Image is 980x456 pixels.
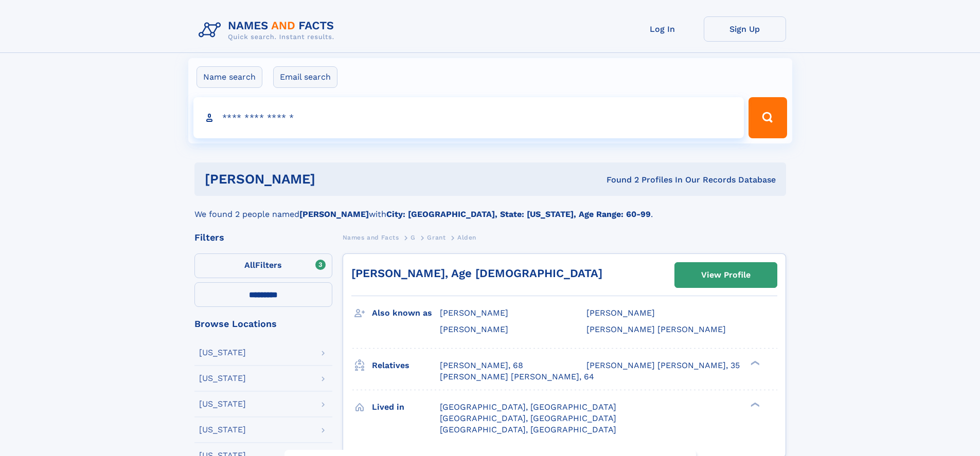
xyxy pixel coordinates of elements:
[748,359,760,366] div: ❯
[194,319,332,329] div: Browse Locations
[244,260,255,270] span: All
[675,263,777,287] a: View Profile
[621,16,704,42] a: Log In
[440,402,616,412] span: [GEOGRAPHIC_DATA], [GEOGRAPHIC_DATA]
[440,371,594,382] a: [PERSON_NAME] [PERSON_NAME], 64
[386,209,651,219] b: City: [GEOGRAPHIC_DATA], State: [US_STATE], Age Range: 60-99
[427,234,446,241] span: Grant
[199,349,246,357] div: [US_STATE]
[586,324,726,334] span: [PERSON_NAME] [PERSON_NAME]
[193,97,744,138] input: search input
[199,374,246,382] div: [US_STATE]
[205,173,461,186] h1: [PERSON_NAME]
[199,400,246,408] div: [US_STATE]
[411,234,416,241] span: G
[586,360,740,371] a: [PERSON_NAME] [PERSON_NAME], 35
[372,398,440,416] h3: Lived in
[440,360,523,371] a: [PERSON_NAME], 68
[194,233,332,242] div: Filters
[586,308,655,318] span: [PERSON_NAME]
[440,324,508,334] span: [PERSON_NAME]
[351,267,602,280] a: [PERSON_NAME], Age [DEMOGRAPHIC_DATA]
[199,426,246,434] div: [US_STATE]
[427,231,446,244] a: Grant
[411,231,416,244] a: G
[372,304,440,322] h3: Also known as
[749,97,787,138] button: Search Button
[440,425,616,434] span: [GEOGRAPHIC_DATA], [GEOGRAPHIC_DATA]
[704,16,786,42] a: Sign Up
[457,234,476,241] span: Alden
[194,253,332,278] label: Filters
[343,231,399,244] a: Names and Facts
[197,66,262,88] label: Name search
[440,308,508,318] span: [PERSON_NAME]
[748,401,760,408] div: ❯
[440,413,616,423] span: [GEOGRAPHIC_DATA], [GEOGRAPHIC_DATA]
[194,16,343,44] img: Logo Names and Facts
[194,196,786,221] div: We found 2 people named with .
[273,66,337,88] label: Email search
[701,263,751,287] div: View Profile
[461,174,776,186] div: Found 2 Profiles In Our Records Database
[299,209,369,219] b: [PERSON_NAME]
[372,357,440,374] h3: Relatives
